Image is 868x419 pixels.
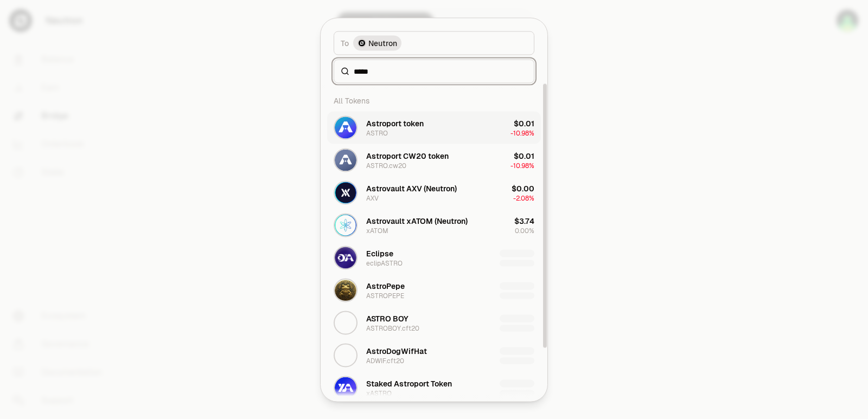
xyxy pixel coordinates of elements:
[327,274,541,306] button: ASTROPEPE LogoAstroPepeASTROPEPE
[327,209,541,241] button: xATOM LogoAstrovault xATOM (Neutron)xATOM$3.740.00%
[335,279,356,301] img: ASTROPEPE Logo
[358,38,366,47] img: Neutron Logo
[366,183,457,194] div: Astrovault AXV (Neutron)
[515,226,534,235] span: 0.00%
[366,150,449,161] div: Astroport CW20 token
[366,345,427,356] div: AstroDogWifHat
[366,128,388,137] div: ASTRO
[335,182,356,203] img: AXV Logo
[366,356,404,365] div: ADWIF.cft20
[327,306,541,339] button: ASTROBOY.cft20 LogoASTRO BOYASTROBOY.cft20
[335,214,356,236] img: xATOM Logo
[510,161,534,170] span: -10.98%
[366,313,409,324] div: ASTRO BOY
[366,194,379,202] div: AXV
[327,241,541,274] button: eclipASTRO LogoEclipseeclipASTRO
[335,247,356,268] img: eclipASTRO Logo
[327,371,541,404] button: xASTRO LogoStaked Astroport TokenxASTRO
[514,150,534,161] div: $0.01
[366,280,405,291] div: AstroPepe
[366,291,404,300] div: ASTROPEPE
[366,259,403,267] div: eclipASTRO
[327,89,541,111] div: All Tokens
[341,37,349,48] span: To
[366,118,424,128] div: Astroport token
[366,378,452,389] div: Staked Astroport Token
[327,144,541,176] button: ASTRO.cw20 LogoAstroport CW20 tokenASTRO.cw20$0.01-10.98%
[327,176,541,209] button: AXV LogoAstrovault AXV (Neutron)AXV$0.00-2.08%
[366,226,388,235] div: xATOM
[366,215,468,226] div: Astrovault xATOM (Neutron)
[366,161,406,170] div: ASTRO.cw20
[514,118,534,128] div: $0.01
[512,183,534,194] div: $0.00
[366,248,393,259] div: Eclipse
[334,31,534,55] button: ToNeutron LogoNeutron
[366,324,419,332] div: ASTROBOY.cft20
[513,194,534,202] span: -2.08%
[335,377,356,398] img: xASTRO Logo
[335,149,356,171] img: ASTRO.cw20 Logo
[327,111,541,144] button: ASTRO LogoAstroport tokenASTRO$0.01-10.98%
[366,389,392,397] div: xASTRO
[368,37,397,48] span: Neutron
[510,128,534,137] span: -10.98%
[335,117,356,138] img: ASTRO Logo
[514,215,534,226] div: $3.74
[327,339,541,371] button: ADWIF.cft20 LogoAstroDogWifHatADWIF.cft20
